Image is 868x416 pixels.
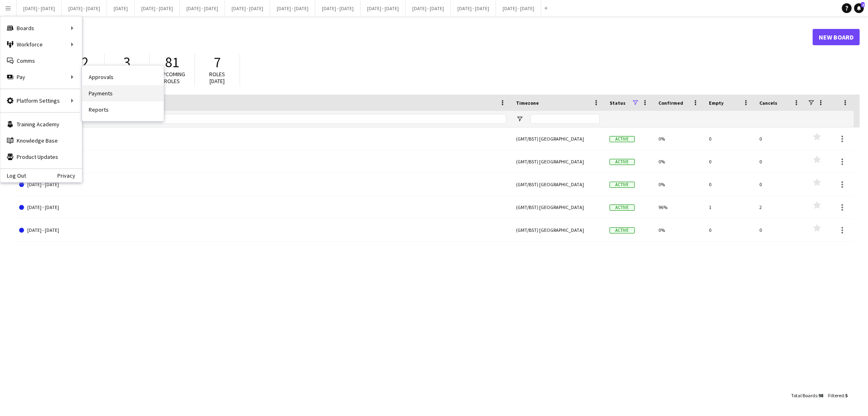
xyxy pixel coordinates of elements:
[406,0,451,16] button: [DATE] - [DATE]
[654,173,704,196] div: 0%
[754,219,805,241] div: 0
[654,150,704,173] div: 0%
[225,0,270,16] button: [DATE] - [DATE]
[57,172,82,179] a: Privacy
[610,205,635,211] span: Active
[754,196,805,218] div: 2
[516,115,523,123] button: Open Filter Menu
[107,0,135,16] button: [DATE]
[754,128,805,150] div: 0
[0,132,82,149] a: Knowledge Base
[135,0,180,16] button: [DATE] - [DATE]
[791,392,817,398] span: Total Boards
[82,101,164,118] a: Reports
[0,53,82,69] a: Comms
[610,100,625,106] span: Status
[854,3,864,13] a: 2
[845,392,848,398] span: 5
[511,173,605,196] div: (GMT/BST) [GEOGRAPHIC_DATA]
[828,392,844,398] span: Filtered
[754,173,805,196] div: 0
[361,0,406,16] button: [DATE] - [DATE]
[82,85,164,101] a: Payments
[861,2,865,7] span: 2
[451,0,496,16] button: [DATE] - [DATE]
[19,196,506,219] a: [DATE] - [DATE]
[610,159,635,165] span: Active
[0,69,82,85] div: Pay
[0,149,82,165] a: Product Updates
[0,92,82,109] div: Platform Settings
[709,100,724,106] span: Empty
[654,128,704,150] div: 0%
[19,128,506,150] a: [DATE] - [DATE]
[62,0,107,16] button: [DATE] - [DATE]
[754,150,805,173] div: 0
[496,0,541,16] button: [DATE] - [DATE]
[214,53,221,71] span: 7
[19,173,506,196] a: [DATE] - [DATE]
[511,196,605,218] div: (GMT/BST) [GEOGRAPHIC_DATA]
[315,0,361,16] button: [DATE] - [DATE]
[82,69,164,85] a: Approvals
[34,114,506,124] input: Board name Filter Input
[511,150,605,173] div: (GMT/BST) [GEOGRAPHIC_DATA]
[654,219,704,241] div: 0%
[165,53,179,71] span: 81
[813,29,860,45] a: New Board
[818,392,823,398] span: 98
[759,100,777,106] span: Cancels
[704,196,754,218] div: 1
[19,219,506,242] a: [DATE] - [DATE]
[210,70,225,85] span: Roles [DATE]
[610,227,635,233] span: Active
[0,20,82,36] div: Boards
[0,36,82,53] div: Workforce
[704,173,754,196] div: 0
[0,116,82,132] a: Training Academy
[124,53,131,71] span: 3
[19,150,506,173] a: [DATE] - [DATE]
[511,128,605,150] div: (GMT/BST) [GEOGRAPHIC_DATA]
[14,31,813,43] h1: Boards
[17,0,62,16] button: [DATE] - [DATE]
[658,100,683,106] span: Confirmed
[0,172,26,179] a: Log Out
[180,0,225,16] button: [DATE] - [DATE]
[270,0,315,16] button: [DATE] - [DATE]
[610,182,635,188] span: Active
[704,128,754,150] div: 0
[704,150,754,173] div: 0
[791,387,823,403] div: :
[511,219,605,241] div: (GMT/BST) [GEOGRAPHIC_DATA]
[704,219,754,241] div: 0
[828,387,848,403] div: :
[531,114,600,124] input: Timezone Filter Input
[159,70,185,85] span: Upcoming roles
[654,196,704,218] div: 96%
[610,136,635,142] span: Active
[516,100,539,106] span: Timezone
